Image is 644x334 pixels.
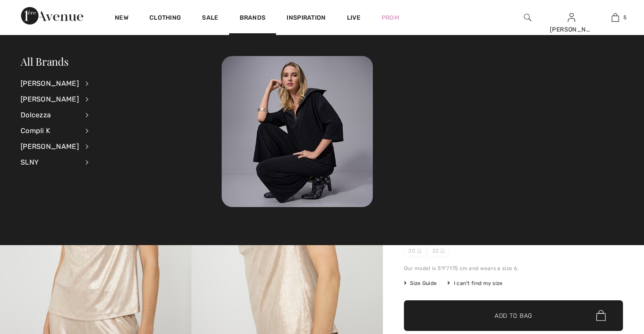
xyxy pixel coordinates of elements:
[524,12,531,23] img: search the website
[568,13,575,21] a: Sign In
[568,12,575,23] img: My Info
[21,123,79,139] div: Compli K
[21,54,69,68] a: All Brands
[115,14,128,23] a: New
[440,249,445,253] img: ring-m.svg
[202,14,218,23] a: Sale
[21,155,79,170] div: SLNY
[382,13,399,22] a: Prom
[623,14,626,21] span: 5
[404,279,437,287] span: Size Guide
[594,12,637,23] a: 5
[21,76,79,91] div: [PERSON_NAME]
[21,139,79,155] div: [PERSON_NAME]
[404,264,623,272] div: Our model is 5'9"/175 cm and wears a size 6.
[495,311,532,320] span: Add to Bag
[428,244,449,257] span: 22
[21,107,79,123] div: Dolcezza
[596,310,606,321] img: Bag.svg
[612,12,619,23] img: My Bag
[404,300,623,331] button: Add to Bag
[222,56,373,207] img: 250825112723_baf80837c6fd5.jpg
[417,249,421,253] img: ring-m.svg
[287,14,326,23] span: Inspiration
[240,14,266,23] a: Brands
[347,13,361,22] a: Live
[149,14,181,23] a: Clothing
[404,244,426,257] span: 20
[447,279,502,287] div: I can't find my size
[550,25,593,34] div: [PERSON_NAME]
[21,7,83,25] img: 1ère Avenue
[21,91,79,107] div: [PERSON_NAME]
